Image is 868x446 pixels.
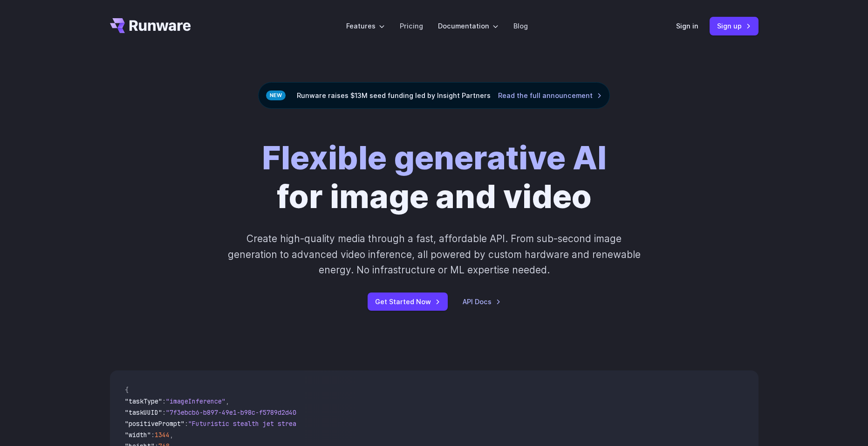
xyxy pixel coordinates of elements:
a: Sign in [676,21,698,31]
a: Pricing [400,21,423,31]
span: "imageInference" [166,397,226,405]
h1: for image and video [262,139,607,216]
div: Runware raises $13M seed funding led by Insight Partners [258,82,610,109]
a: Get Started Now [368,293,448,311]
span: "positivePrompt" [125,419,185,428]
strong: Flexible generative AI [262,138,607,177]
span: "taskUUID" [125,408,162,417]
a: Sign up [710,17,759,35]
span: "taskType" [125,397,162,405]
a: Blog [513,21,528,31]
span: 1344 [155,431,170,439]
span: : [185,419,188,428]
span: : [151,431,155,439]
span: "width" [125,431,151,439]
span: : [162,397,166,405]
span: , [226,397,229,405]
a: Go to / [110,18,191,33]
span: , [170,431,173,439]
label: Documentation [438,21,499,31]
span: "Futuristic stealth jet streaking through a neon-lit cityscape with glowing purple exhaust" [188,419,527,428]
span: : [162,408,166,417]
span: "7f3ebcb6-b897-49e1-b98c-f5789d2d40d7" [166,408,308,417]
p: Create high-quality media through a fast, affordable API. From sub-second image generation to adv... [226,231,642,278]
a: API Docs [463,296,501,307]
a: Read the full announcement [498,90,602,101]
span: { [125,386,129,394]
label: Features [346,21,385,31]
